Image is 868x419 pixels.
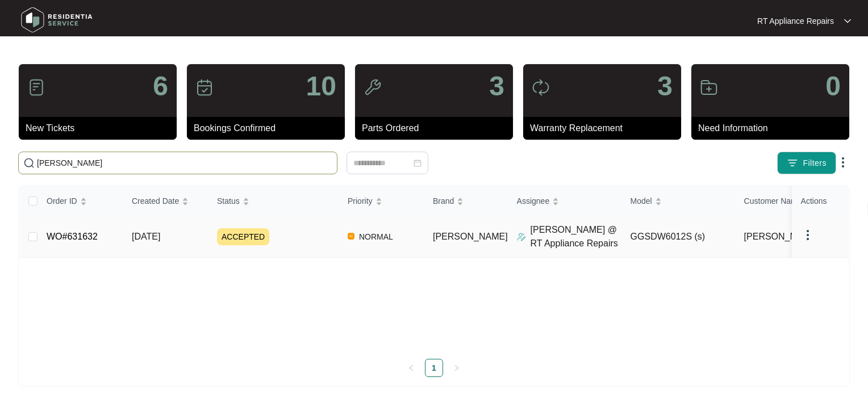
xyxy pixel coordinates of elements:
[453,364,460,371] span: right
[348,195,373,207] span: Priority
[364,78,382,97] img: icon
[132,195,179,207] span: Created Date
[621,216,735,258] td: GGSDW6012S (s)
[425,359,443,376] a: 1
[433,232,508,241] span: [PERSON_NAME]
[26,121,177,135] p: New Tickets
[339,186,424,216] th: Priority
[408,364,415,371] span: left
[208,186,339,216] th: Status
[448,359,466,377] li: Next Page
[306,73,336,100] p: 10
[757,15,834,27] p: RT Appliance Repairs
[844,18,851,24] img: dropdown arrow
[657,73,673,100] p: 3
[217,228,269,245] span: ACCEPTED
[402,359,420,377] li: Previous Page
[37,186,123,216] th: Order ID
[530,121,681,135] p: Warranty Replacement
[217,195,240,207] span: Status
[123,186,208,216] th: Created Date
[424,186,508,216] th: Brand
[37,157,332,169] input: Search by Order Id, Assignee Name, Customer Name, Brand and Model
[532,78,550,97] img: icon
[744,195,802,207] span: Customer Name
[132,232,160,241] span: [DATE]
[787,157,798,169] img: filter icon
[153,73,168,100] p: 6
[801,228,815,242] img: dropdown arrow
[402,359,420,377] button: left
[425,359,443,377] li: 1
[531,223,621,250] p: [PERSON_NAME] @ RT Appliance Repairs
[362,121,513,135] p: Parts Ordered
[792,186,849,216] th: Actions
[47,195,77,207] span: Order ID
[348,233,354,240] img: Vercel Logo
[489,73,504,100] p: 3
[47,232,98,241] a: WO#631632
[700,78,718,97] img: icon
[803,157,827,169] span: Filters
[23,157,35,169] img: search-icon
[17,3,97,37] img: residentia service logo
[448,359,466,377] button: right
[735,186,849,216] th: Customer Name
[631,195,652,207] span: Model
[433,195,454,207] span: Brand
[508,186,621,216] th: Assignee
[621,186,735,216] th: Model
[27,78,45,97] img: icon
[825,73,841,100] p: 0
[777,152,836,174] button: filter iconFilters
[194,121,345,135] p: Bookings Confirmed
[836,156,850,169] img: dropdown arrow
[517,195,550,207] span: Assignee
[354,230,398,244] span: NORMAL
[517,232,526,241] img: Assigner Icon
[195,78,214,97] img: icon
[698,121,849,135] p: Need Information
[744,230,819,244] span: [PERSON_NAME]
